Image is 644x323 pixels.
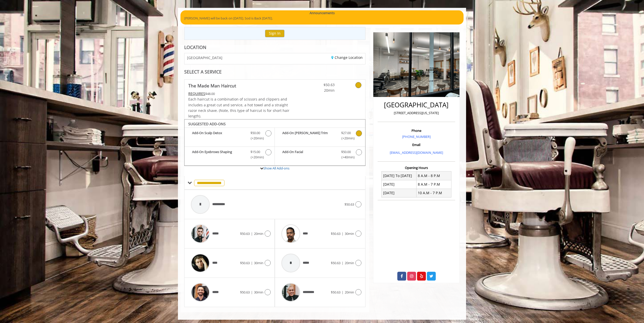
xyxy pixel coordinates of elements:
[282,149,336,160] b: Add-On Facial
[251,261,253,265] span: |
[188,121,226,126] b: SUGGESTED ADD-ONS
[379,143,454,146] h3: Email
[187,56,222,60] span: [GEOGRAPHIC_DATA]
[416,180,451,189] td: 8 A.M - 7 P.M
[345,231,354,236] span: 30min
[379,129,454,132] h3: Phone
[379,110,454,116] p: [STREET_ADDRESS][US_STATE]
[378,166,455,169] h3: Opening Hours
[240,231,250,236] span: $50.63
[390,150,443,155] a: [EMAIL_ADDRESS][DOMAIN_NAME]
[342,261,343,265] span: |
[282,130,336,141] b: Add-On [PERSON_NAME] Trim
[254,261,263,265] span: 30min
[402,134,431,139] a: [PHONE_NUMBER]
[187,130,272,142] label: Add-On Scalp Detox
[192,149,245,160] b: Add-On Eyebrows Shaping
[277,130,362,142] label: Add-On Beard Trim
[338,155,353,160] span: (+40min )
[305,88,335,93] span: 20min
[341,130,351,136] span: $27.00
[188,91,205,96] span: This service needs some Advance to be paid before we block your appointment
[342,290,343,294] span: |
[188,97,289,118] span: Each haircut is a combination of scissors and clippers and includes a great cut and service, a ho...
[254,231,263,236] span: 20min
[250,130,260,136] span: $50.00
[192,130,245,141] b: Add-On Scalp Detox
[250,149,260,155] span: $15.00
[382,171,417,180] td: [DATE] To [DATE]
[263,166,289,170] a: Show All Add-ons
[305,82,335,88] span: $50.63
[184,69,365,74] div: SELECT A SERVICE
[248,136,263,141] span: (+20min )
[254,290,263,294] span: 30min
[331,261,340,265] span: $50.63
[277,149,362,161] label: Add-On Facial
[187,149,272,161] label: Add-On Eyebrows Shaping
[331,231,340,236] span: $50.63
[310,10,335,16] b: Announcements
[382,189,417,197] td: [DATE]
[344,202,354,207] span: $50.63
[416,171,451,180] td: 8 A.M - 8 P.M
[342,231,343,236] span: |
[251,290,253,294] span: |
[265,30,284,37] button: Sign In
[184,44,206,50] b: LOCATION
[240,290,250,294] span: $50.63
[331,55,363,60] a: Change Location
[331,290,340,294] span: $50.63
[188,82,236,89] b: The Made Man Haircut
[248,155,263,160] span: (+20min )
[382,180,417,189] td: [DATE]
[379,101,454,109] h2: [GEOGRAPHIC_DATA]
[345,261,354,265] span: 20min
[251,231,253,236] span: |
[188,91,290,96] div: $48.00
[240,261,250,265] span: $50.63
[341,149,351,155] span: $50.00
[184,119,365,166] div: The Made Man Haircut Add-onS
[184,16,460,21] p: [PERSON_NAME] will be back on [DATE]. Sod is Back [DATE].
[338,136,353,141] span: (+20min )
[345,290,354,294] span: 20min
[416,189,451,197] td: 10 A.M - 7 P.M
